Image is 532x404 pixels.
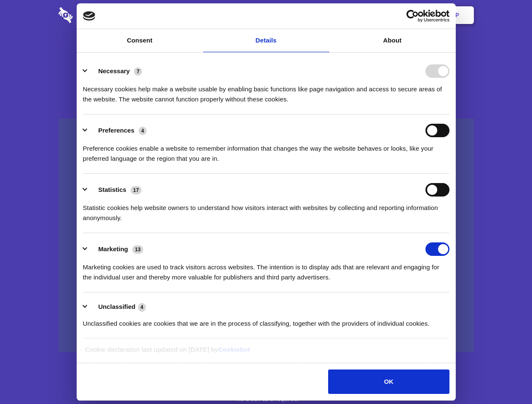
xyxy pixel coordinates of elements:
a: Usercentrics Cookiebot - opens in a new window [376,10,449,22]
img: logo-wordmark-white-trans-d4663122ce5f474addd5e946df7df03e33cb6a1c49d2221995e7729f52c070b2.svg [59,7,131,23]
h4: Auto-redaction of sensitive data, encrypted data sharing and self-destructing private chats. Shar... [59,77,474,104]
label: Necessary [98,67,130,74]
a: Login [382,2,419,28]
label: Statistics [98,186,126,193]
div: Necessary cookies help make a website usable by enabling basic functions like page navigation and... [83,78,449,104]
label: Marketing [98,245,128,252]
a: Wistia video thumbnail [59,119,474,352]
button: Preferences (4) [83,124,152,137]
a: Consent [77,29,203,52]
button: Marketing (13) [83,242,149,256]
h1: Eliminate Slack Data Loss. [59,38,474,68]
span: 4 [138,303,146,311]
a: Contact [342,2,380,28]
label: Preferences [98,127,134,134]
a: Details [203,29,329,52]
button: Statistics (17) [83,183,147,197]
img: logo [83,11,96,21]
iframe: Drift Widget Chat Controller [490,362,522,394]
div: Unclassified cookies are cookies that we are in the process of classifying, together with the pro... [83,312,449,329]
span: 17 [131,186,142,194]
div: Marketing cookies are used to track visitors across websites. The intention is to display ads tha... [83,256,449,282]
div: Statistic cookies help website owners to understand how visitors interact with websites by collec... [83,197,449,223]
span: 4 [139,127,147,135]
button: Necessary (7) [83,64,147,78]
a: About [329,29,456,52]
button: OK [328,369,449,394]
span: 7 [134,67,142,76]
button: Unclassified (4) [83,302,151,312]
span: 13 [132,245,143,254]
div: Cookie declaration last updated on [DATE] by [79,345,453,361]
div: Preference cookies enable a website to remember information that changes the way the website beha... [83,137,449,164]
a: Pricing [247,2,284,28]
a: Cookiebot [218,346,250,353]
